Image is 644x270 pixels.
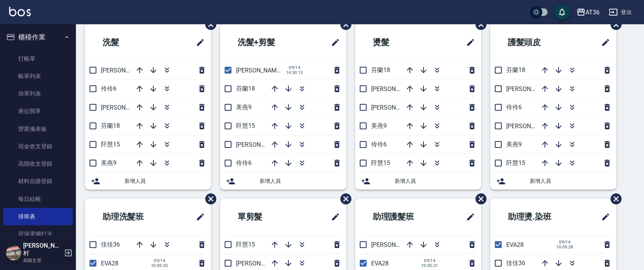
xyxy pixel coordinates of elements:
h5: [PERSON_NAME]村 [23,242,62,257]
span: 修改班表的標題 [597,208,610,226]
h2: 護髮頭皮 [496,29,575,56]
h2: 助理燙.染班 [496,203,579,231]
span: 09/14 [421,258,438,263]
span: EVA28 [506,241,524,248]
span: [PERSON_NAME]16 [506,85,559,93]
span: 修改班表的標題 [191,33,205,52]
span: 刪除班表 [470,188,488,210]
span: 阡慧15 [236,241,255,248]
span: 芬蘭18 [236,85,255,92]
a: 現場電腦打卡 [3,225,73,243]
div: AT36 [586,8,600,17]
h2: 助理護髮班 [361,203,443,231]
span: 伶伶6 [371,141,387,148]
a: 帳單列表 [3,67,73,85]
span: 新增人員 [124,177,205,185]
span: 修改班表的標題 [326,208,340,226]
span: 修改班表的標題 [597,33,610,52]
img: Person [6,245,21,261]
h2: 單剪髮 [226,203,300,231]
span: 09/14 [151,258,168,263]
span: 美燕9 [236,104,252,111]
a: 排班表 [3,208,73,225]
span: 新增人員 [260,177,340,185]
div: 新增人員 [220,173,346,190]
span: 修改班表的標題 [191,208,205,226]
span: 刪除班表 [200,13,217,36]
span: 伶伶6 [506,104,522,111]
span: [PERSON_NAME]11 [236,67,288,74]
span: 伶伶6 [101,85,117,92]
span: 新增人員 [530,177,610,185]
span: [PERSON_NAME]11 [101,104,153,111]
span: [PERSON_NAME]16 [236,260,288,267]
span: 美燕9 [371,122,387,129]
div: 新增人員 [490,173,616,190]
span: 10:05:28 [556,245,573,250]
span: 修改班表的標題 [461,208,475,226]
div: 新增人員 [85,173,211,190]
img: Logo [9,7,31,16]
span: 阡慧15 [371,159,390,166]
button: 登出 [606,5,635,19]
span: 14:50:12 [286,70,303,75]
span: 修改班表的標題 [326,33,340,52]
h2: 燙髮 [361,29,431,56]
span: 佳佳36 [506,259,525,267]
a: 高階收支登錄 [3,155,73,173]
div: 新增人員 [355,173,481,190]
span: 伶伶6 [236,159,252,166]
span: EVA28 [101,260,118,267]
a: 現金收支登錄 [3,138,73,155]
span: 美燕9 [101,159,117,166]
a: 掛單列表 [3,85,73,102]
span: 美燕9 [506,141,522,148]
span: 10:05:32 [151,263,168,268]
a: 打帳單 [3,50,73,67]
span: 刪除班表 [335,13,353,36]
a: 材料自購登錄 [3,173,73,190]
span: 刪除班表 [470,13,488,36]
span: 阡慧15 [506,159,525,166]
span: 芬蘭18 [101,122,120,129]
span: [PERSON_NAME]11 [371,104,424,111]
button: save [554,5,570,20]
span: 09/14 [286,65,303,70]
span: 修改班表的標題 [461,33,475,52]
span: [PERSON_NAME]16 [236,141,288,148]
a: 每日結帳 [3,190,73,208]
span: 佳佳36 [101,241,120,248]
span: [PERSON_NAME]16 [371,85,424,93]
span: 刪除班表 [605,188,623,210]
h2: 助理洗髮班 [91,203,173,231]
span: [PERSON_NAME]16 [101,67,153,74]
span: 刪除班表 [605,13,623,36]
span: 刪除班表 [200,188,217,210]
a: 營業儀表板 [3,120,73,138]
p: 高階主管 [23,257,62,264]
span: 09/14 [556,240,573,245]
span: 芬蘭18 [371,66,390,74]
button: AT36 [573,5,603,20]
a: 座位開單 [3,102,73,120]
span: 阡慧15 [101,141,120,148]
span: 阡慧15 [236,122,255,129]
button: 櫃檯作業 [3,27,73,47]
span: 刪除班表 [335,188,353,210]
span: 新增人員 [395,177,475,185]
span: [PERSON_NAME]11 [506,122,559,130]
span: 10:05:21 [421,263,438,268]
span: 芬蘭18 [506,66,525,74]
h2: 洗髮 [91,29,161,56]
span: [PERSON_NAME]56 [371,241,424,248]
h2: 洗髮+剪髮 [226,29,306,56]
span: EVA28 [371,260,389,267]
